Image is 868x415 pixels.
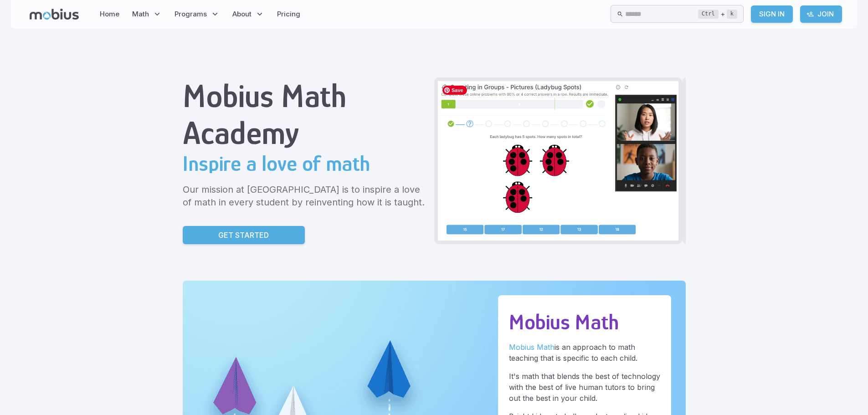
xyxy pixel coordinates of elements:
a: Get Started [183,226,305,244]
h1: Mobius Math Academy [183,77,427,151]
p: Get Started [218,230,269,241]
div: + [698,9,737,20]
span: Programs [175,9,207,19]
span: Math [132,9,149,19]
kbd: k [727,10,737,19]
p: Our mission at [GEOGRAPHIC_DATA] is to inspire a love of math in every student by reinventing how... [183,183,427,209]
a: Pricing [274,4,303,25]
span: Save [442,86,467,95]
a: Join [800,5,842,23]
h2: Mobius Math [509,310,660,334]
img: Grade 2 Class [438,81,678,241]
a: Home [97,4,122,25]
a: Mobius Math [509,343,555,352]
kbd: Ctrl [698,10,719,19]
p: is an approach to math teaching that is specific to each child. [509,342,660,364]
h2: Inspire a love of math [183,151,427,176]
a: Sign In [751,5,793,23]
span: About [232,9,252,19]
p: It's math that blends the best of technology with the best of live human tutors to bring out the ... [509,371,660,404]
